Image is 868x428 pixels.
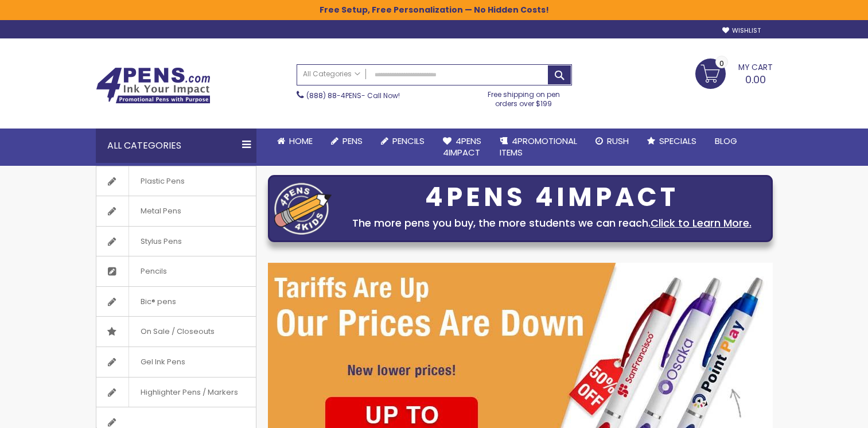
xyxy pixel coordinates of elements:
a: Stylus Pens [96,227,256,256]
img: four_pen_logo.png [274,182,332,235]
span: Pencils [129,256,178,286]
div: All Categories [96,129,256,163]
a: Specials [638,129,706,154]
a: Bic® pens [96,287,256,317]
span: Metal Pens [129,196,193,226]
span: 0 [719,58,724,69]
a: Click to Learn More. [651,216,752,230]
a: Home [268,129,322,154]
a: Pencils [372,129,434,154]
span: On Sale / Closeouts [129,317,226,347]
span: 0.00 [745,72,766,87]
span: Rush [607,135,629,147]
img: 4Pens Custom Pens and Promotional Products [96,67,211,104]
span: Stylus Pens [129,227,193,256]
a: Rush [586,129,638,154]
span: 4Pens 4impact [443,135,481,158]
a: All Categories [297,65,366,84]
a: 4Pens4impact [434,129,491,166]
a: Pens [322,129,372,154]
div: 4PENS 4IMPACT [337,185,766,209]
div: The more pens you buy, the more students we can reach. [337,215,766,231]
span: Pencils [392,135,425,147]
span: All Categories [303,69,360,79]
span: Home [289,135,313,147]
a: 4PROMOTIONALITEMS [491,129,586,166]
a: Pencils [96,256,256,286]
a: 0.00 0 [695,59,773,87]
span: Highlighter Pens / Markers [129,378,250,407]
a: Gel Ink Pens [96,347,256,377]
span: Bic® pens [129,287,188,317]
span: Blog [715,135,737,147]
div: Free shipping on pen orders over $199 [476,85,572,108]
span: 4PROMOTIONAL ITEMS [500,135,577,158]
span: Plastic Pens [129,166,196,196]
a: Highlighter Pens / Markers [96,378,256,407]
a: Wishlist [722,26,761,35]
a: On Sale / Closeouts [96,317,256,347]
span: Gel Ink Pens [129,347,197,377]
a: (888) 88-4PENS [306,91,361,100]
span: Specials [659,135,696,147]
a: Plastic Pens [96,166,256,196]
span: Pens [342,135,363,147]
a: Blog [706,129,746,154]
span: - Call Now! [306,91,400,100]
a: Metal Pens [96,196,256,226]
